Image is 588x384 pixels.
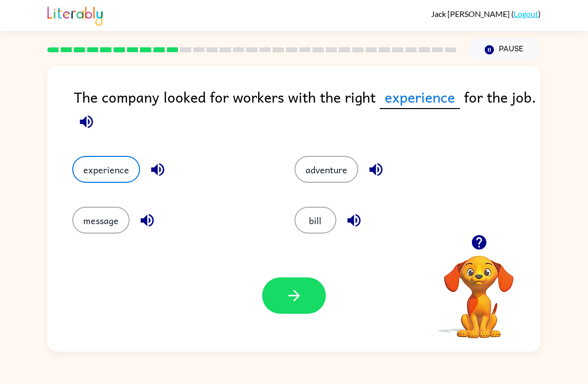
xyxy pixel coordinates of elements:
img: Literably [47,4,103,26]
video: Your browser must support playing .mp4 files to use Literably. Please try using another browser. [429,240,529,340]
button: experience [72,156,140,183]
div: ( ) [431,9,541,18]
span: experience [380,86,460,109]
button: message [72,207,130,234]
button: adventure [294,156,358,183]
button: bill [294,207,336,234]
button: Pause [468,38,541,61]
a: Logout [514,9,538,18]
span: Jack [PERSON_NAME] [431,9,511,18]
div: The company looked for workers with the right for the job. [74,86,541,136]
